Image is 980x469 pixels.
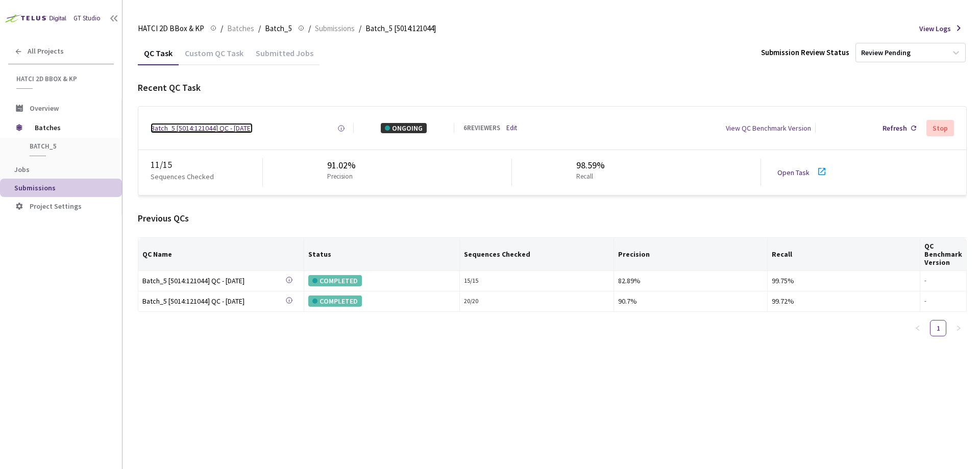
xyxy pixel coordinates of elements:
[142,275,285,287] a: Batch_5 [5014:121044] QC - [DATE]
[327,159,357,172] div: 91.02%
[464,297,609,306] div: 20 / 20
[365,22,436,35] span: Batch_5 [5014:121044]
[950,320,967,336] li: Next Page
[924,276,962,286] div: -
[220,22,223,35] li: /
[35,117,105,138] span: Batches
[304,238,460,271] th: Status
[16,75,108,83] span: HATCI 2D BBox & KP
[381,123,427,133] div: ONGOING
[768,238,920,271] th: Recall
[30,142,105,151] span: Batch_5
[225,22,256,34] a: Batches
[30,202,82,211] span: Project Settings
[777,168,810,177] a: Open Task
[313,22,357,34] a: Submissions
[618,295,763,307] div: 90.7%
[138,238,304,271] th: QC Name
[30,104,59,113] span: Overview
[14,165,30,174] span: Jobs
[915,325,921,331] span: left
[142,295,285,307] a: Batch_5 [5014:121044] QC - [DATE]
[726,123,811,133] div: View QC Benchmark Version
[772,295,916,307] div: 99.72%
[359,22,361,35] li: /
[464,276,609,286] div: 15 / 15
[861,48,911,58] div: Review Pending
[315,22,355,35] span: Submissions
[227,22,254,35] span: Batches
[761,47,849,58] div: Submission Review Status
[576,172,601,182] p: Recall
[151,158,262,171] div: 11 / 15
[614,238,768,271] th: Precision
[576,159,605,172] div: 98.59%
[308,275,362,286] div: COMPLETED
[950,320,967,336] button: right
[250,48,320,65] div: Submitted Jobs
[618,275,763,286] div: 82.89%
[258,22,261,35] li: /
[910,320,926,336] button: left
[463,124,500,133] div: 6 REVIEWERS
[910,320,926,336] li: Previous Page
[460,238,614,271] th: Sequences Checked
[151,123,253,133] a: Batch_5 [5014:121044] QC - [DATE]
[920,238,967,271] th: QC Benchmark Version
[772,275,916,286] div: 99.75%
[924,297,962,306] div: -
[14,183,56,192] span: Submissions
[138,48,179,65] div: QC Task
[28,47,64,56] span: All Projects
[919,23,951,34] span: View Logs
[138,212,967,225] div: Previous QCs
[883,123,907,133] div: Refresh
[930,320,946,336] a: 1
[506,124,517,133] a: Edit
[308,22,311,35] li: /
[955,325,962,331] span: right
[151,171,214,182] p: Sequences Checked
[933,124,948,132] div: Stop
[73,14,101,23] div: GT Studio
[142,275,285,286] div: Batch_5 [5014:121044] QC - [DATE]
[138,22,204,35] span: HATCI 2D BBox & KP
[265,22,292,35] span: Batch_5
[930,320,946,336] li: 1
[308,295,362,307] div: COMPLETED
[327,172,353,182] p: Precision
[179,48,250,65] div: Custom QC Task
[138,81,967,94] div: Recent QC Task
